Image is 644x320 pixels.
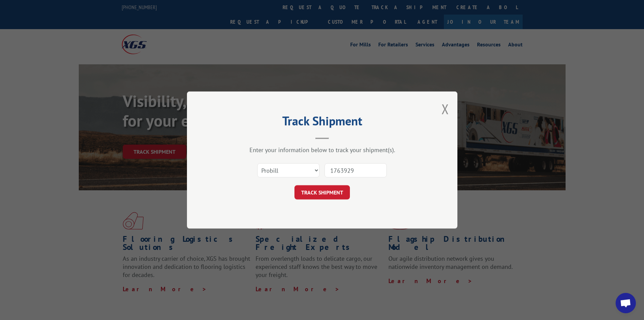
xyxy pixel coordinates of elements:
[221,146,424,154] div: Enter your information below to track your shipment(s).
[325,163,387,177] input: Number(s)
[221,116,424,129] h2: Track Shipment
[616,293,636,313] div: Open chat
[294,185,350,199] button: TRACK SHIPMENT
[442,100,449,118] button: Close modal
